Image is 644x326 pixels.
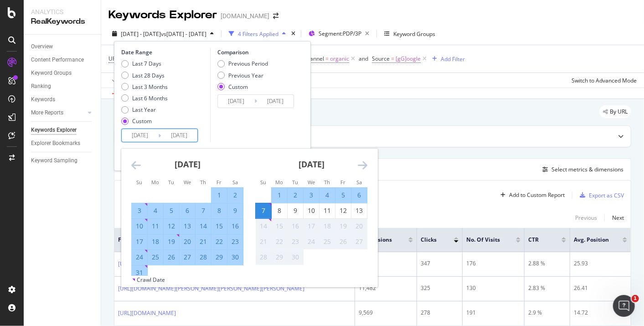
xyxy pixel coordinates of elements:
[148,222,163,231] div: 11
[164,237,179,246] div: 19
[589,191,624,199] div: Export as CSV
[288,222,303,231] div: 16
[31,125,94,135] a: Keywords Explorer
[292,179,298,186] small: Tu
[108,55,158,62] span: URL Exists on Crawl
[196,253,211,262] div: 28
[31,55,84,65] div: Content Performance
[31,55,94,65] a: Content Performance
[148,203,164,218] td: Selected. Monday, August 4, 2025
[335,237,351,246] div: 26
[574,309,627,317] div: 14.72
[131,160,141,171] div: Move backward to switch to the previous month.
[31,95,55,104] div: Keywords
[319,206,335,215] div: 11
[260,179,266,186] small: Su
[132,72,165,79] div: Last 28 Days
[359,284,413,292] div: 11,482
[132,234,148,249] td: Selected. Sunday, August 17, 2025
[217,48,297,56] div: Comparison
[275,179,283,186] small: Mo
[356,179,362,186] small: Sa
[289,29,297,38] div: times
[31,108,85,118] a: More Reports
[31,108,63,118] div: More Reports
[196,203,211,218] td: Selected. Thursday, August 7, 2025
[256,206,271,215] div: 7
[359,259,413,268] div: 12,030
[576,188,624,202] button: Export as CSV
[137,276,165,284] div: Crawl Date
[132,237,147,246] div: 17
[568,73,637,88] button: Switch to Advanced Mode
[528,236,548,244] span: CTR
[164,206,179,215] div: 5
[161,30,206,38] span: vs [DATE] - [DATE]
[351,203,367,218] td: Choose Saturday, September 13, 2025 as your check-out date. It’s available.
[118,309,176,318] a: [URL][DOMAIN_NAME]
[359,55,368,62] div: and
[272,222,287,231] div: 15
[319,218,335,234] td: Not available. Thursday, September 18, 2025
[466,259,520,268] div: 176
[335,234,351,249] td: Not available. Friday, September 26, 2025
[217,60,268,67] div: Previous Period
[31,42,53,52] div: Overview
[272,191,287,200] div: 1
[441,55,465,63] div: Add Filter
[256,203,272,218] td: Selected as end date. Sunday, September 7, 2025
[132,117,152,125] div: Custom
[31,16,93,27] div: RealKeywords
[351,187,367,203] td: Selected. Saturday, September 6, 2025
[108,73,135,88] button: Apply
[217,83,268,91] div: Custom
[288,234,304,249] td: Not available. Tuesday, September 23, 2025
[228,60,268,67] div: Previous Period
[288,203,304,218] td: Choose Tuesday, September 9, 2025 as your check-out date. It’s available.
[132,106,156,114] div: Last Year
[148,234,164,249] td: Selected. Monday, August 18, 2025
[351,218,367,234] td: Not available. Saturday, September 20, 2025
[599,105,631,118] div: legacy label
[613,295,635,317] iframe: Intercom live chat
[305,26,373,41] button: Segment:PDP/3P
[196,249,211,265] td: Selected. Thursday, August 28, 2025
[31,139,94,148] a: Explorer Bookmarks
[466,236,502,244] span: No. of Visits
[216,179,222,186] small: Fr
[31,156,77,166] div: Keyword Sampling
[288,191,303,200] div: 2
[211,187,227,203] td: Selected. Friday, August 1, 2025
[303,55,324,62] span: Channel
[612,212,624,223] button: Next
[351,222,367,231] div: 20
[200,179,206,186] small: Th
[121,83,168,91] div: Last 3 Months
[180,249,196,265] td: Selected. Wednesday, August 27, 2025
[121,149,377,276] div: Calendar
[288,237,303,246] div: 23
[304,206,319,215] div: 10
[180,222,195,231] div: 13
[108,7,217,23] div: Keywords Explorer
[272,206,287,215] div: 8
[227,218,243,234] td: Selected. Saturday, August 16, 2025
[227,203,243,218] td: Selected. Saturday, August 9, 2025
[211,218,227,234] td: Selected. Friday, August 15, 2025
[132,222,147,231] div: 10
[319,234,335,249] td: Not available. Thursday, September 25, 2025
[304,234,319,249] td: Not available. Wednesday, September 24, 2025
[273,13,278,19] div: arrow-right-arrow-left
[551,166,623,173] div: Select metrics & dimensions
[227,237,243,246] div: 23
[164,253,179,262] div: 26
[196,218,211,234] td: Selected. Thursday, August 14, 2025
[391,55,394,62] span: =
[175,159,201,170] strong: [DATE]
[304,237,319,246] div: 24
[304,218,319,234] td: Not available. Wednesday, September 17, 2025
[168,179,174,186] small: Tu
[351,206,367,215] div: 13
[132,206,147,215] div: 3
[381,26,439,41] button: Keyword Groups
